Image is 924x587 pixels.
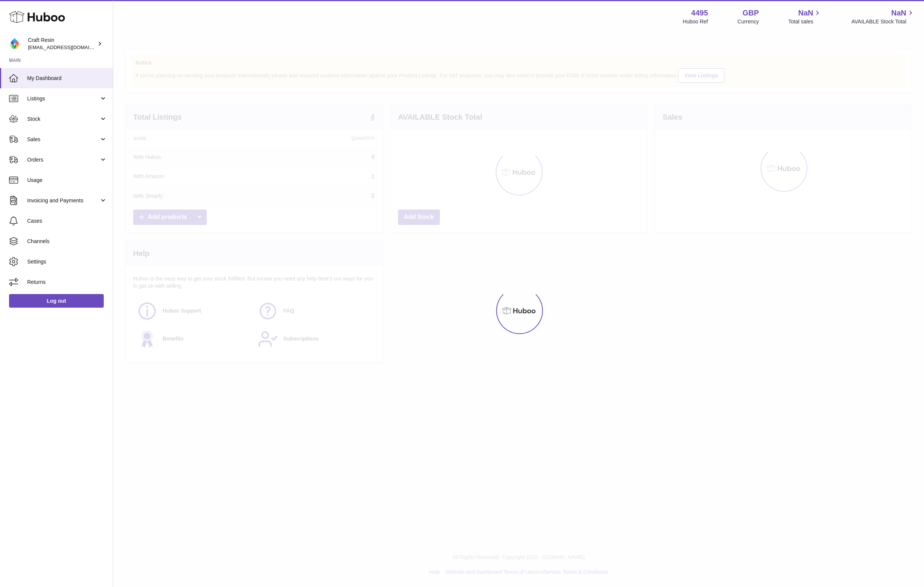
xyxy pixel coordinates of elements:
[788,8,822,25] a: NaN Total sales
[27,258,107,265] span: Settings
[27,156,99,163] span: Orders
[738,18,759,25] div: Currency
[27,75,107,82] span: My Dashboard
[27,136,99,143] span: Sales
[9,38,20,49] img: craftresinuk@gmail.com
[27,217,107,225] span: Cases
[9,294,104,308] a: Log out
[788,18,822,25] span: Total sales
[27,116,99,123] span: Stock
[27,95,99,102] span: Listings
[27,197,99,204] span: Invoicing and Payments
[743,8,759,18] strong: GBP
[851,18,915,25] span: AVAILABLE Stock Total
[798,8,813,18] span: NaN
[683,18,708,25] div: Huboo Ref
[28,37,96,51] div: Craft Resin
[27,177,107,184] span: Usage
[27,238,107,245] span: Channels
[851,8,915,25] a: NaN AVAILABLE Stock Total
[691,8,708,18] strong: 4495
[28,44,111,50] span: [EMAIL_ADDRESS][DOMAIN_NAME]
[891,8,906,18] span: NaN
[27,279,107,286] span: Returns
